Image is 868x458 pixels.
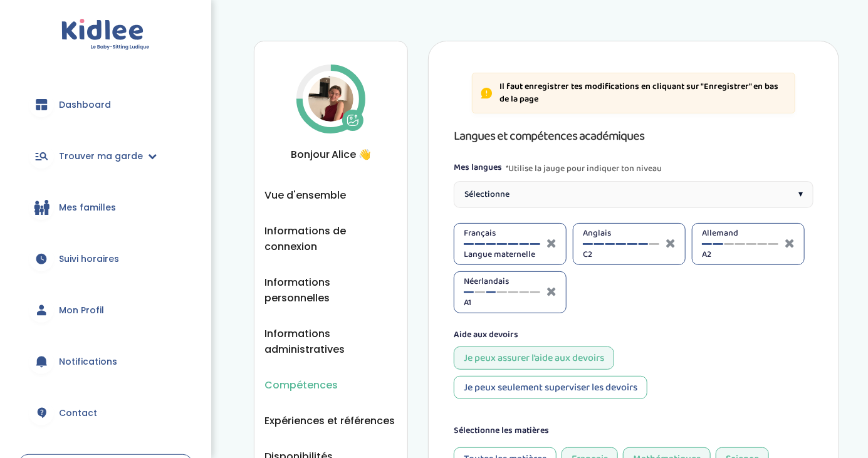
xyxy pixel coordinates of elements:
[19,339,192,384] a: Notifications
[454,328,518,341] label: Aide aux devoirs
[19,185,192,230] a: Mes familles
[264,223,397,254] button: Informations de connexion
[798,188,803,201] span: ▾
[464,248,540,261] span: Langue maternelle
[61,19,150,51] img: logo.svg
[464,188,510,201] span: Sélectionne
[454,346,614,370] div: Je peux assurer l’aide aux devoirs
[454,376,647,399] div: Je peux seulement superviser les devoirs
[264,377,338,393] button: Compétences
[454,126,644,146] span: Langues et compétences académiques
[464,227,540,240] span: Français
[19,82,192,127] a: Dashboard
[59,407,97,420] span: Contact
[264,274,397,306] button: Informations personnelles
[464,296,540,310] span: A1
[59,150,143,163] span: Trouver ma garde
[264,187,346,203] button: Vue d'ensemble
[59,98,111,112] span: Dashboard
[59,252,119,266] span: Suivi horaires
[583,248,659,261] span: C2
[308,76,353,122] img: Avatar
[702,248,778,261] span: A2
[59,304,104,317] span: Mon Profil
[19,133,192,179] a: Trouver ma garde
[464,275,540,288] span: Néerlandais
[454,424,549,437] label: Sélectionne les matières
[19,236,192,281] a: Suivi horaires
[506,161,662,176] span: *Utilise la jauge pour indiquer ton niveau
[59,201,116,214] span: Mes familles
[499,81,787,105] p: Il faut enregistrer tes modifications en cliquant sur "Enregistrer" en bas de la page
[264,147,397,162] span: Bonjour Alice 👋
[19,288,192,333] a: Mon Profil
[59,355,117,368] span: Notifications
[19,390,192,435] a: Contact
[264,413,395,429] button: Expériences et références
[583,227,659,240] span: Anglais
[454,161,502,176] label: Mes langues
[264,326,397,357] button: Informations administratives
[702,227,778,240] span: Allemand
